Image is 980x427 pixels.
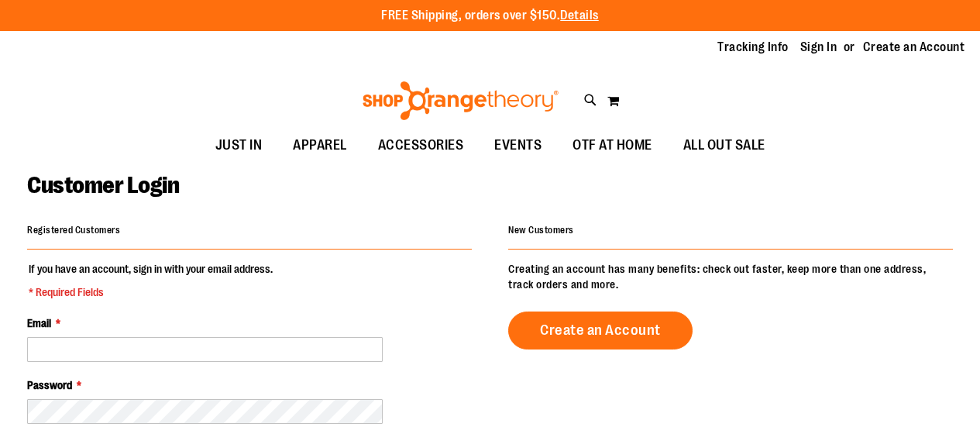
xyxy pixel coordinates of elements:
span: Create an Account [540,322,661,339]
span: ALL OUT SALE [683,128,765,163]
span: Email [27,317,51,329]
strong: New Customers [508,225,574,236]
span: JUST IN [215,128,263,163]
p: FREE Shipping, orders over $150. [381,7,599,25]
span: Password [27,379,72,391]
span: EVENTS [494,128,542,163]
span: * Required Fields [29,284,273,300]
strong: Registered Customers [27,225,120,236]
img: Shop Orangetheory [360,81,561,120]
a: Create an Account [508,312,693,350]
span: OTF AT HOME [573,128,652,163]
a: Details [560,9,599,22]
a: Tracking Info [717,39,789,56]
a: Create an Account [863,39,965,56]
span: Customer Login [27,172,179,198]
span: APPAREL [293,128,347,163]
legend: If you have an account, sign in with your email address. [27,261,274,300]
p: Creating an account has many benefits: check out faster, keep more than one address, track orders... [508,261,953,292]
a: Sign In [800,39,837,56]
span: ACCESSORIES [378,128,464,163]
